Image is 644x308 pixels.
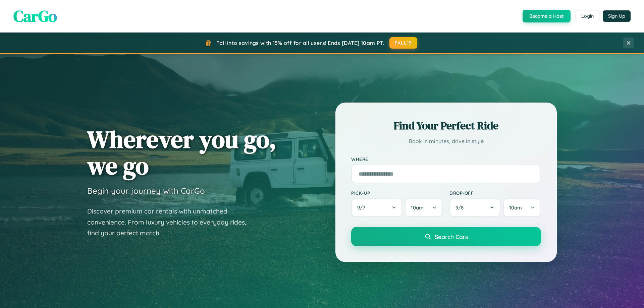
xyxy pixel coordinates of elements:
[411,204,424,211] span: 10am
[87,126,276,179] h1: Wherever you go, we go
[357,204,369,211] span: 9 / 7
[351,136,541,146] p: Book in minutes, drive in style
[455,204,467,211] span: 9 / 8
[351,227,541,246] button: Search Cars
[351,198,402,217] button: 9/7
[87,186,205,196] h3: Begin your journey with CarGo
[603,10,631,22] button: Sign Up
[523,10,571,22] button: Become a Host
[351,156,541,162] label: Where
[449,198,500,217] button: 9/8
[435,233,468,240] span: Search Cars
[216,40,384,46] span: Fall into savings with 15% off for all users! Ends [DATE] 10am PT.
[503,198,541,217] button: 10am
[576,10,599,22] button: Login
[509,204,522,211] span: 10am
[351,190,443,196] label: Pick-up
[87,206,255,239] p: Discover premium car rentals with unmatched convenience. From luxury vehicles to everyday rides, ...
[389,37,418,49] button: FALL15
[449,190,541,196] label: Drop-off
[351,118,541,133] h2: Find Your Perfect Ride
[405,198,443,217] button: 10am
[13,5,57,27] span: CarGo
